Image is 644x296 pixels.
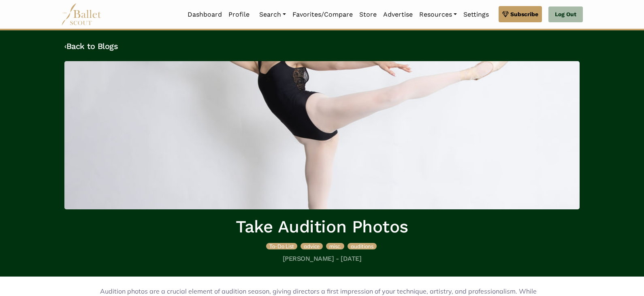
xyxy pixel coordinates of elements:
[301,242,324,250] a: advice
[326,242,346,250] a: misc.
[348,242,377,250] a: auditions
[266,242,299,250] a: To-Do List
[548,6,583,23] a: Log Out
[269,243,294,249] span: To-Do List
[64,41,66,51] code: ‹
[64,61,580,209] img: header_image.img
[304,243,320,249] span: advice
[502,10,509,19] img: gem.svg
[64,41,118,51] a: ‹Back to Blogs
[184,6,225,23] a: Dashboard
[289,6,356,23] a: Favorites/Compare
[460,6,492,23] a: Settings
[256,6,289,23] a: Search
[416,6,460,23] a: Resources
[64,216,580,238] h1: Take Audition Photos
[225,6,253,23] a: Profile
[64,255,580,263] h5: [PERSON_NAME] - [DATE]
[510,10,538,19] span: Subscribe
[356,6,380,23] a: Store
[499,6,542,22] a: Subscribe
[351,243,373,249] span: auditions
[329,243,341,249] span: misc.
[380,6,416,23] a: Advertise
